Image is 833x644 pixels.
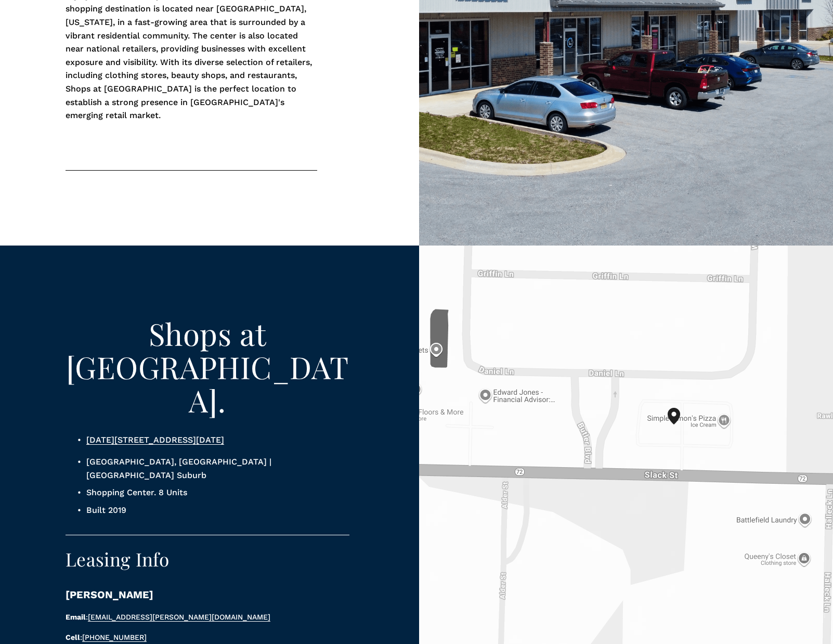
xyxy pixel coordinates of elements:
[82,633,147,641] a: [PHONE_NUMBER]
[66,589,153,601] strong: [PERSON_NAME]
[66,549,317,570] h3: Leasing Info
[66,632,317,643] p: :
[66,613,86,621] strong: Email
[66,633,80,641] strong: Cell
[86,455,349,482] p: [GEOGRAPHIC_DATA], [GEOGRAPHIC_DATA] | [GEOGRAPHIC_DATA] Suburb
[88,613,270,621] a: [EMAIL_ADDRESS][PERSON_NAME][DOMAIN_NAME]
[86,486,349,499] p: Shopping Center. 8 Units
[668,408,693,441] div: Shops at Slack Street 1020 Slack Street Pea Ridge, AR, 72751, United States
[66,611,317,623] p: :
[86,435,224,445] a: [DATE][STREET_ADDRESS][DATE]
[66,317,349,417] h2: Shops at [GEOGRAPHIC_DATA].
[86,504,349,517] p: Built 2019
